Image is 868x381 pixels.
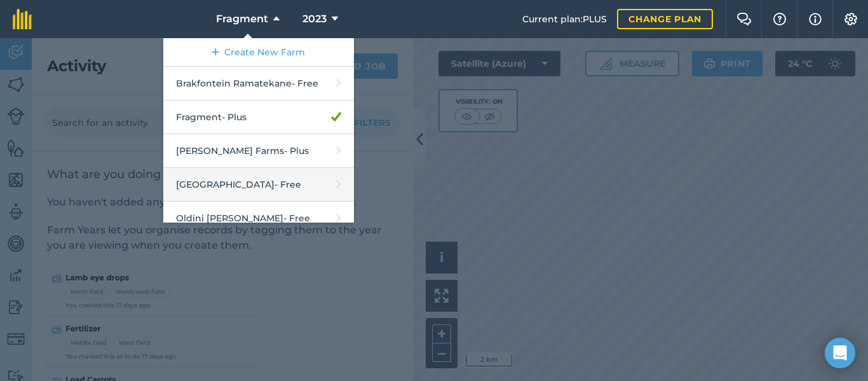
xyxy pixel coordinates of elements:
[843,13,858,25] img: A cog icon
[825,338,855,368] div: Open Intercom Messenger
[163,67,354,100] a: Brakfontein Ramatekane- Free
[736,13,752,25] img: Two speech bubbles overlapping with the left bubble in the forefront
[522,12,607,26] span: Current plan : PLUS
[163,100,354,134] a: Fragment- Plus
[163,202,354,235] a: Oldini [PERSON_NAME]- Free
[216,11,268,27] span: Fragment
[302,11,327,27] span: 2023
[13,9,32,29] img: fieldmargin Logo
[809,11,822,27] img: svg+xml;base64,PHN2ZyB4bWxucz0iaHR0cDovL3d3dy53My5vcmcvMjAwMC9zdmciIHdpZHRoPSIxNyIgaGVpZ2h0PSIxNy...
[617,9,713,29] a: Change plan
[163,38,354,67] a: Create New Farm
[772,13,787,25] img: A question mark icon
[163,168,354,202] a: [GEOGRAPHIC_DATA]- Free
[163,134,354,168] a: [PERSON_NAME] Farms- Plus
